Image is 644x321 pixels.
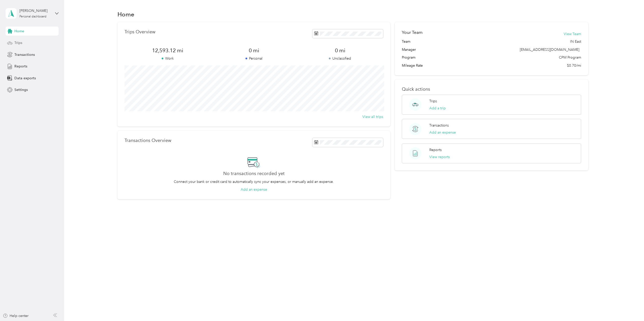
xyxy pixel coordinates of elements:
[14,76,36,81] span: Data exports
[211,47,297,54] span: 0 mi
[223,171,285,176] h2: No transactions recorded yet
[429,147,442,153] p: Reports
[125,29,155,35] p: Trips Overview
[402,29,423,36] h2: Your Team
[3,313,29,318] button: Help center
[174,179,334,184] p: Connect your bank or credit card to automatically sync your expenses, or manually add an expense.
[125,56,211,61] p: Work
[117,12,134,17] h1: Home
[429,98,437,104] p: Trips
[559,55,581,60] span: CPM Program
[14,40,22,45] span: Trips
[14,64,27,69] span: Reports
[429,106,446,111] button: Add a trip
[297,47,383,54] span: 0 mi
[19,15,46,18] div: Personal dashboard
[402,47,416,52] span: Manager
[570,39,581,44] span: IN East
[297,56,383,61] p: Unclassified
[429,130,456,135] button: Add an expense
[211,56,297,61] p: Personal
[520,47,579,52] span: [EMAIL_ADDRESS][DOMAIN_NAME]
[19,8,51,13] div: [PERSON_NAME]
[125,138,171,143] p: Transactions Overview
[429,123,449,128] p: Transactions
[14,29,24,34] span: Home
[241,187,267,192] button: Add an expense
[429,154,450,160] button: View reports
[402,87,581,92] p: Quick actions
[402,63,423,68] span: Mileage Rate
[125,47,211,54] span: 12,593.12 mi
[564,31,581,37] button: View Team
[402,55,415,60] span: Program
[362,114,383,119] button: View all trips
[14,52,35,57] span: Transactions
[616,293,644,321] iframe: Everlance-gr Chat Button Frame
[14,87,28,92] span: Settings
[402,39,410,44] span: Team
[567,63,581,68] span: $0.70/mi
